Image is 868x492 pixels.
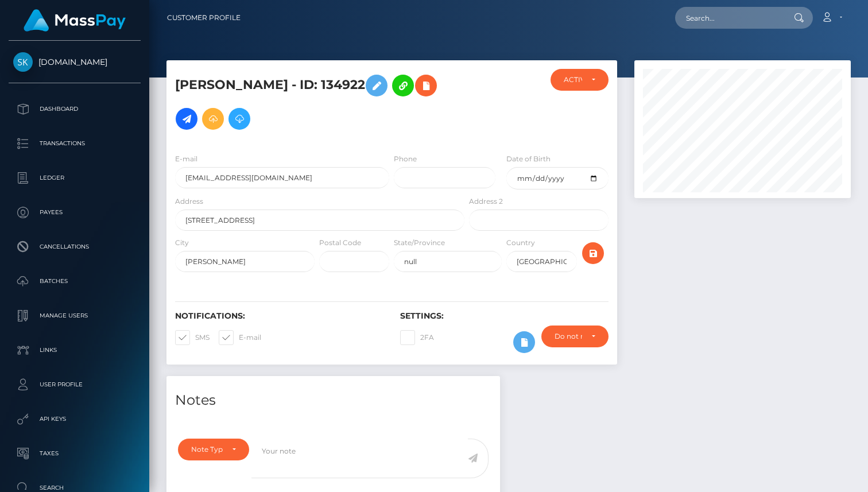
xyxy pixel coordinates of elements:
a: Taxes [9,439,141,468]
p: Transactions [13,135,136,152]
a: Payees [9,198,141,227]
a: Dashboard [9,95,141,123]
label: State/Province [394,238,445,248]
a: Customer Profile [167,6,241,30]
h5: [PERSON_NAME] - ID: 134922 [175,69,458,135]
label: SMS [175,330,210,345]
a: Transactions [9,129,141,158]
label: Address [175,196,203,207]
h6: Notifications: [175,311,383,321]
label: Postal Code [319,238,361,248]
a: Ledger [9,164,141,192]
label: Date of Birth [506,154,551,164]
button: ACTIVE [551,69,609,91]
p: Dashboard [13,100,136,118]
button: Do not require [541,326,609,347]
p: Taxes [13,445,136,462]
p: Batches [13,273,136,290]
label: Phone [394,154,417,164]
a: User Profile [9,370,141,399]
div: Note Type [191,445,223,454]
p: Links [13,342,136,359]
label: Address 2 [469,196,503,207]
p: Manage Users [13,307,136,324]
span: [DOMAIN_NAME] [9,57,141,67]
a: API Keys [9,405,141,433]
label: 2FA [400,330,434,345]
div: Do not require [555,332,582,341]
h4: Notes [175,390,491,410]
p: Ledger [13,169,136,187]
div: ACTIVE [564,75,582,84]
a: Batches [9,267,141,296]
p: Cancellations [13,238,136,255]
p: API Keys [13,410,136,428]
label: City [175,238,189,248]
h6: Settings: [400,311,608,321]
a: Links [9,336,141,365]
img: Skin.Land [13,52,33,72]
img: MassPay Logo [24,9,126,32]
a: Manage Users [9,301,141,330]
input: Search... [675,7,783,29]
p: User Profile [13,376,136,393]
button: Note Type [178,439,249,460]
a: Cancellations [9,233,141,261]
label: E-mail [175,154,197,164]
label: Country [506,238,535,248]
label: E-mail [219,330,261,345]
p: Payees [13,204,136,221]
a: Initiate Payout [176,108,197,130]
